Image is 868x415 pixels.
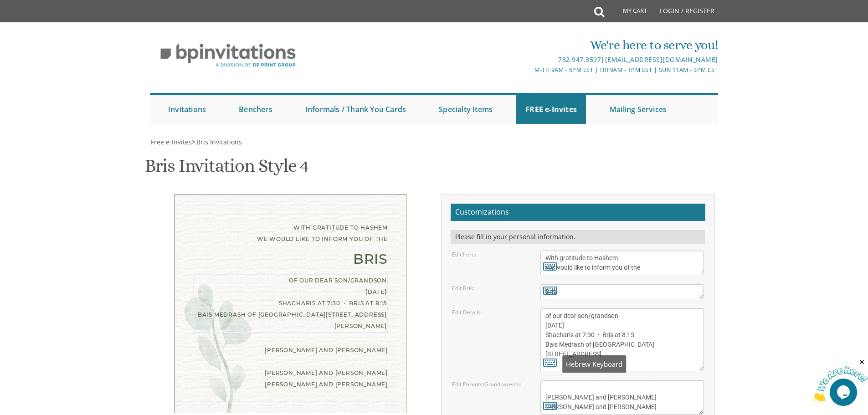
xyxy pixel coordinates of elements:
div: | [340,54,718,65]
label: Edit Bris: [452,284,474,292]
a: FREE e-Invites [516,95,586,124]
a: Free e-Invites [150,138,192,146]
span: Bris Invitations [196,138,242,146]
div: [PERSON_NAME] and [PERSON_NAME] [PERSON_NAME] and [PERSON_NAME] [PERSON_NAME] and [PERSON_NAME] [193,344,388,390]
span: Free e-Invites [151,138,192,146]
label: Edit Details: [452,308,482,316]
div: Bris [193,253,388,265]
iframe: chat widget [812,358,868,401]
textarea: With gratitude to Hashem We would like to inform you of the [540,251,704,275]
a: Bris Invitations [195,138,242,146]
h1: Bris Invitation Style 4 [145,156,308,183]
a: Informals / Thank You Cards [296,95,415,124]
textarea: of our dear son/grandson [DATE] Shacharis at 7:00 • Bris at 7:45 [GEOGRAPHIC_DATA][PERSON_NAME] [... [540,308,704,371]
label: Edit Parents/Grandparents: [452,380,521,388]
a: Benchers [230,95,282,124]
a: [EMAIL_ADDRESS][DOMAIN_NAME] [605,55,718,64]
a: Mailing Services [601,95,676,124]
div: Please fill in your personal information. [451,230,705,244]
div: We're here to serve you! [340,36,718,54]
span: > [192,138,242,146]
div: of our dear son/grandson [DATE] Shacharis at 7:30 • Bris at 8:15 Bais Medrash of [GEOGRAPHIC_DATA... [193,274,388,333]
label: Edit Intro: [452,251,476,258]
img: BP Invitation Loft [150,36,306,74]
a: Specialty Items [430,95,502,124]
a: My Cart [603,1,653,24]
a: 732.947.3597 [558,55,601,64]
h2: Customizations [451,204,705,221]
div: With gratitude to Hashem We would like to inform you of the [193,222,388,245]
textarea: [PERSON_NAME] and [PERSON_NAME] [PERSON_NAME] and [PERSON_NAME] [PERSON_NAME] and [PERSON_NAME] [540,380,704,415]
a: Invitations [159,95,215,124]
div: M-Th 9am - 5pm EST | Fri 9am - 1pm EST | Sun 11am - 3pm EST [340,65,718,75]
textarea: Bris [540,284,704,299]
